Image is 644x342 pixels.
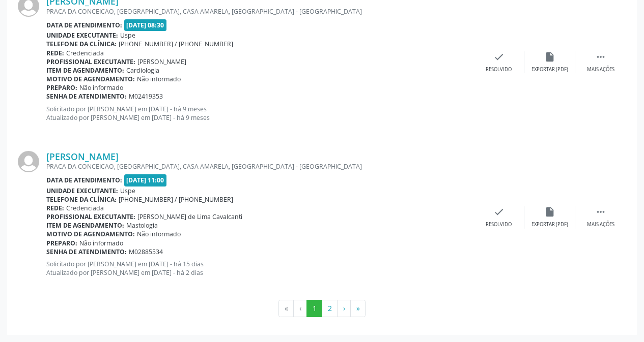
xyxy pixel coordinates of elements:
button: Go to last page [350,300,366,317]
b: Preparo: [46,83,77,92]
i:  [595,51,606,63]
i:  [595,206,606,217]
i: insert_drive_file [544,51,555,63]
a: [PERSON_NAME] [46,151,119,162]
span: M02885534 [129,247,163,256]
b: Senha de atendimento: [46,92,127,101]
span: Credenciada [66,49,104,57]
button: Go to next page [337,300,351,317]
span: [PHONE_NUMBER] / [PHONE_NUMBER] [119,195,233,204]
ul: Pagination [18,300,626,317]
span: Uspe [120,31,135,40]
i: check [493,206,505,217]
p: Solicitado por [PERSON_NAME] em [DATE] - há 15 dias Atualizado por [PERSON_NAME] em [DATE] - há 2... [46,260,473,277]
b: Item de agendamento: [46,221,124,230]
b: Unidade executante: [46,31,118,40]
b: Unidade executante: [46,186,118,195]
div: PRACA DA CONCEICAO, [GEOGRAPHIC_DATA], CASA AMARELA, [GEOGRAPHIC_DATA] - [GEOGRAPHIC_DATA] [46,7,473,16]
b: Rede: [46,204,64,212]
div: Mais ações [587,221,614,228]
b: Data de atendimento: [46,21,122,29]
span: [PERSON_NAME] [137,57,186,66]
b: Motivo de agendamento: [46,230,135,238]
div: Exportar (PDF) [531,221,568,228]
button: Go to page 1 [306,300,322,317]
span: [PHONE_NUMBER] / [PHONE_NUMBER] [119,40,233,48]
div: Exportar (PDF) [531,66,568,73]
b: Preparo: [46,239,77,247]
span: Não informado [137,75,181,83]
span: [DATE] 08:30 [124,19,167,31]
b: Motivo de agendamento: [46,75,135,83]
div: PRACA DA CONCEICAO, [GEOGRAPHIC_DATA], CASA AMARELA, [GEOGRAPHIC_DATA] - [GEOGRAPHIC_DATA] [46,162,473,171]
span: Não informado [79,239,123,247]
i: check [493,51,505,63]
div: Mais ações [587,66,614,73]
img: img [18,151,39,172]
b: Profissional executante: [46,212,135,221]
span: [PERSON_NAME] de Lima Cavalcanti [137,212,242,221]
b: Telefone da clínica: [46,40,117,48]
span: Credenciada [66,204,104,212]
i: insert_drive_file [544,206,555,217]
span: Não informado [79,83,123,92]
div: Resolvido [486,66,512,73]
b: Data de atendimento: [46,176,122,184]
span: Mastologia [126,221,158,230]
button: Go to page 2 [322,300,338,317]
div: Resolvido [486,221,512,228]
b: Profissional executante: [46,57,135,66]
span: Uspe [120,186,135,195]
span: M02419353 [129,92,163,101]
p: Solicitado por [PERSON_NAME] em [DATE] - há 9 meses Atualizado por [PERSON_NAME] em [DATE] - há 9... [46,105,473,122]
b: Senha de atendimento: [46,247,127,256]
span: Cardiologia [126,66,159,75]
span: [DATE] 11:00 [124,174,167,186]
b: Telefone da clínica: [46,195,117,204]
b: Item de agendamento: [46,66,124,75]
b: Rede: [46,49,64,57]
span: Não informado [137,230,181,238]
